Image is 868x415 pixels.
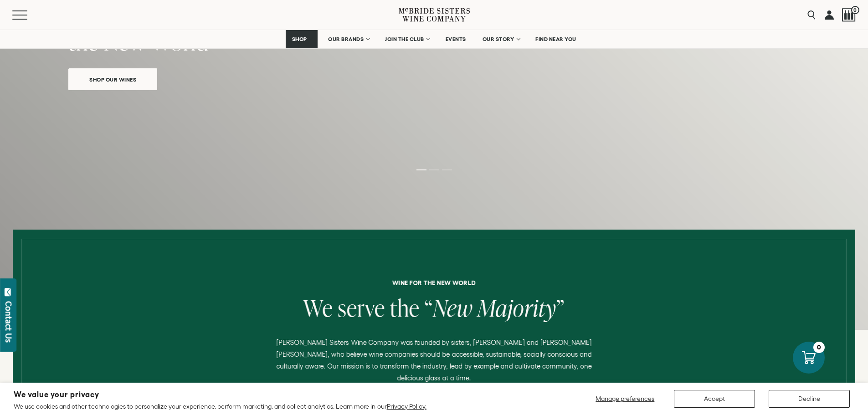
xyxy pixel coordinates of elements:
a: OUR BRANDS [322,30,375,48]
span: Majority [478,292,556,323]
span: OUR BRANDS [328,36,364,42]
span: “ [425,292,433,323]
span: JOIN THE CLUB [385,36,424,42]
a: JOIN THE CLUB [379,30,435,48]
span: serve [338,292,385,323]
span: 0 [851,6,859,14]
h2: We value your privacy [14,391,426,399]
span: New [433,292,473,323]
a: EVENTS [440,30,472,48]
a: Shop Our Wines [68,68,157,90]
li: Page dot 1 [416,169,426,170]
a: SHOP [286,30,318,48]
li: Page dot 2 [429,169,439,170]
button: Manage preferences [590,390,660,408]
li: Page dot 3 [442,169,452,170]
button: Mobile Menu Trigger [12,10,45,20]
a: Privacy Policy. [387,403,426,410]
span: the [390,292,420,323]
span: SHOP [292,36,307,42]
button: Decline [769,390,850,408]
span: EVENTS [446,36,466,42]
span: Manage preferences [596,395,654,402]
h6: Wine for the new world [87,280,781,286]
div: 0 [813,342,825,353]
a: FIND NEAR YOU [529,30,582,48]
p: [PERSON_NAME] Sisters Wine Company was founded by sisters, [PERSON_NAME] and [PERSON_NAME] [PERSO... [268,337,601,384]
span: FIND NEAR YOU [535,36,576,42]
button: Accept [674,390,755,408]
span: We [303,292,333,323]
span: Shop Our Wines [73,74,152,85]
span: OUR STORY [483,36,514,42]
span: ” [556,292,565,323]
div: Contact Us [4,301,13,343]
a: OUR STORY [477,30,525,48]
p: We use cookies and other technologies to personalize your experience, perform marketing, and coll... [14,402,426,410]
